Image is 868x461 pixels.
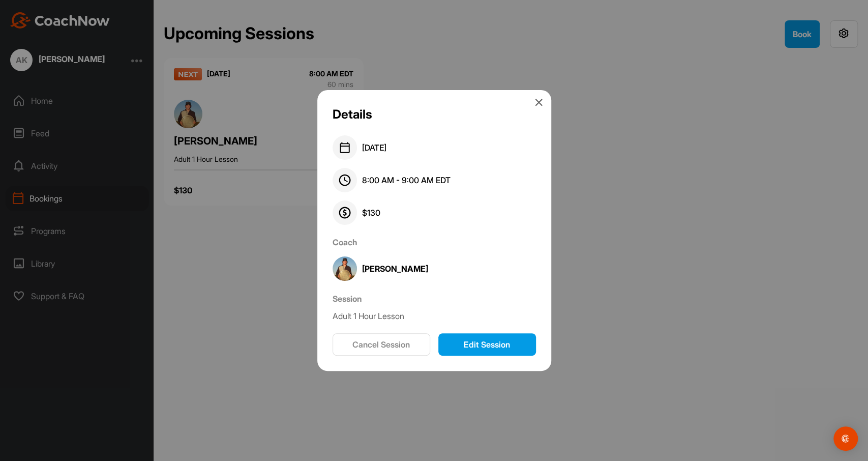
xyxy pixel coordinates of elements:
div: [PERSON_NAME] [362,256,428,281]
div: $ 130 [362,200,380,225]
div: Coach [333,236,536,248]
img: price [333,200,351,219]
div: Adult 1 Hour Lesson [333,310,536,322]
img: time [333,168,351,186]
div: Open Intercom Messenger [833,426,858,451]
button: Cancel Session [333,333,430,356]
div: Session [333,293,536,305]
img: date [333,135,351,154]
button: Edit Session [438,333,536,356]
div: Details [333,105,372,124]
img: coach [333,256,357,281]
div: 8:00 AM - 9:00 AM EDT [362,168,451,192]
div: [DATE] [362,135,386,160]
